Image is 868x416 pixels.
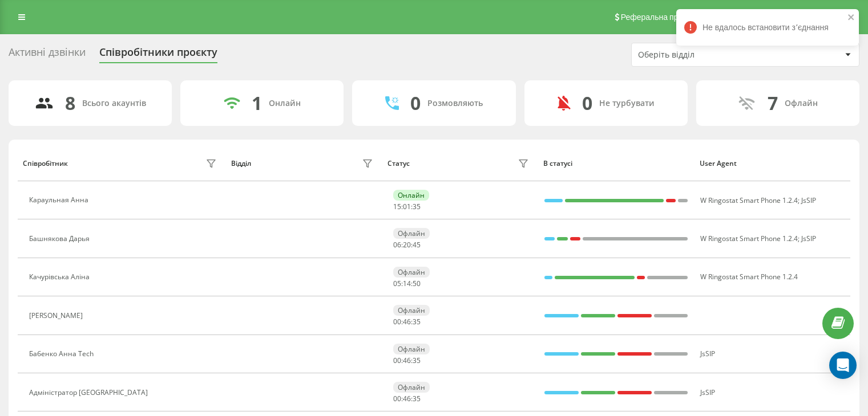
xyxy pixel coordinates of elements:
[29,196,91,204] div: Караульная Анна
[29,350,96,358] div: Бабенко Анна Tech
[700,234,798,243] span: W Ringostat Smart Phone 1.2.4
[99,46,217,64] div: Співробітники проєкту
[393,395,421,403] div: : :
[393,318,421,326] div: : :
[403,202,411,211] span: 01
[65,92,75,114] div: 8
[413,202,421,211] span: 35
[829,352,857,379] div: Open Intercom Messenger
[403,394,411,403] span: 46
[801,195,816,205] span: JsSIP
[582,92,592,114] div: 0
[413,240,421,250] span: 45
[9,46,86,64] div: Активні дзвінки
[413,279,421,288] span: 50
[393,344,430,354] div: Офлайн
[29,235,92,243] div: Башнякова Дарья
[543,160,689,168] div: В статусі
[621,13,705,22] span: Реферальна програма
[393,279,401,288] span: 05
[231,160,251,168] div: Відділ
[29,273,92,281] div: Качурівська Аліна
[427,99,483,108] div: Розмовляють
[393,382,430,393] div: Офлайн
[403,317,411,327] span: 46
[638,50,774,60] div: Оберіть відділ
[393,228,430,239] div: Офлайн
[403,279,411,288] span: 14
[676,9,859,46] div: Не вдалось встановити зʼєднання
[393,241,421,249] div: : :
[393,267,430,278] div: Офлайн
[252,92,262,114] div: 1
[393,356,401,365] span: 00
[413,356,421,365] span: 35
[29,312,86,320] div: [PERSON_NAME]
[847,13,855,23] button: close
[410,92,421,114] div: 0
[403,240,411,250] span: 20
[82,99,146,108] div: Всього акаунтів
[801,234,816,243] span: JsSIP
[700,195,798,205] span: W Ringostat Smart Phone 1.2.4
[413,394,421,403] span: 35
[413,317,421,327] span: 35
[700,349,715,358] span: JsSIP
[393,394,401,403] span: 00
[387,160,410,168] div: Статус
[23,160,68,168] div: Співробітник
[700,272,798,282] span: W Ringostat Smart Phone 1.2.4
[393,203,421,211] div: : :
[403,356,411,365] span: 46
[393,357,421,365] div: : :
[393,280,421,288] div: : :
[785,99,818,108] div: Офлайн
[29,389,151,397] div: Адміністратор [GEOGRAPHIC_DATA]
[599,99,655,108] div: Не турбувати
[393,305,430,316] div: Офлайн
[393,190,429,201] div: Онлайн
[700,388,715,397] span: JsSIP
[393,317,401,327] span: 00
[700,160,845,168] div: User Agent
[269,99,301,108] div: Онлайн
[393,202,401,211] span: 15
[393,240,401,250] span: 06
[768,92,778,114] div: 7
